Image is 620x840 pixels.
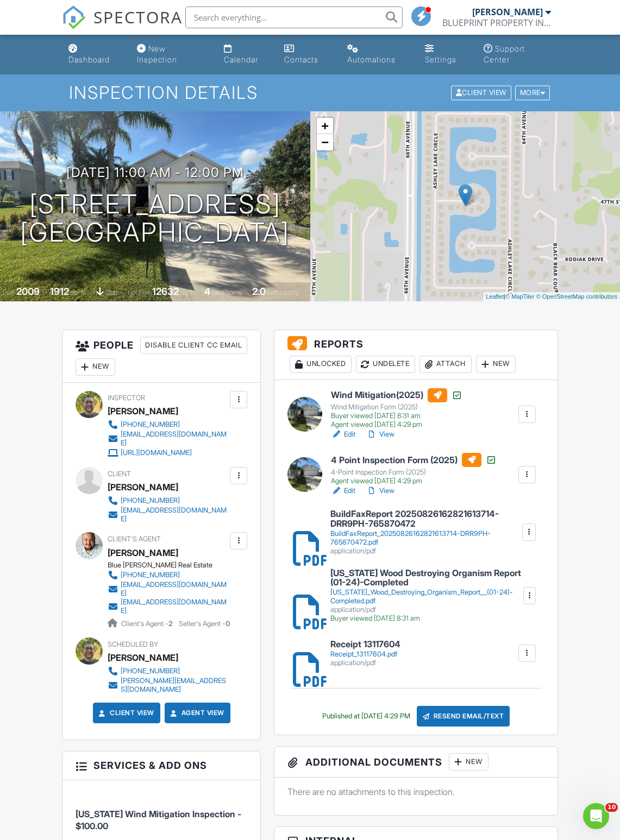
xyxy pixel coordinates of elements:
[330,547,521,555] div: application/pdf
[108,580,227,598] a: [EMAIL_ADDRESS][DOMAIN_NAME]
[605,803,618,812] span: 10
[62,5,86,29] img: The Best Home Inspection Software - Spectora
[152,286,179,297] div: 12632
[331,403,462,412] div: Wind Mitigation Form (2025)
[121,677,227,694] div: [PERSON_NAME][EMAIL_ADDRESS][DOMAIN_NAME]
[331,453,497,485] a: 4 Point Inspection Form (2025) 4-Point Inspection Form (2025) Agent viewed [DATE] 4:29 pm
[108,479,178,495] div: [PERSON_NAME]
[515,86,550,100] div: More
[108,570,227,580] a: [PHONE_NUMBER]
[108,506,227,523] a: [EMAIL_ADDRESS][DOMAIN_NAME]
[168,708,224,718] a: Agent View
[330,529,521,547] div: BuildFaxReport_20250826162821613714-DRR9PH-765870472.pdf
[290,356,352,373] div: Unlocked
[212,288,242,296] span: bedrooms
[108,598,227,615] a: [EMAIL_ADDRESS][DOMAIN_NAME]
[330,569,522,623] a: [US_STATE] Wood Destroying Organism Report (01-24)-Completed [US_STATE]_Wood_Destroying_Organism_...
[366,429,394,440] a: View
[121,496,180,505] div: [PHONE_NUMBER]
[486,293,504,300] a: Leaflet
[76,809,241,831] span: [US_STATE] Wind Mitigation Inspection - $100.00
[252,286,266,297] div: 2.0
[121,430,227,447] div: [EMAIL_ADDRESS][DOMAIN_NAME]
[330,605,522,614] div: application/pdf
[226,620,230,628] strong: 0
[62,330,260,383] h3: People
[330,509,521,528] h6: BuildFaxReport 20250826162821613714-DRR9PH-765870472
[62,751,260,780] h3: Services & Add ons
[224,55,258,64] div: Calendar
[476,356,516,373] div: New
[449,753,489,770] div: New
[50,286,69,297] div: 1912
[331,388,462,430] a: Wind Mitigation(2025) Wind Mitigation Form (2025) Buyer viewed [DATE] 8:31 am Agent viewed [DATE]...
[330,640,400,667] a: Receipt 13117604 Receipt_13117604.pdf application/pdf
[331,485,355,496] a: Edit
[425,55,456,64] div: Settings
[220,39,272,70] a: Calendar
[366,485,394,496] a: View
[108,677,227,694] a: [PERSON_NAME][EMAIL_ADDRESS][DOMAIN_NAME]
[284,55,318,64] div: Contacts
[108,419,227,430] a: [PHONE_NUMBER]
[317,134,333,150] a: Zoom out
[108,430,227,447] a: [EMAIL_ADDRESS][DOMAIN_NAME]
[76,358,115,376] div: New
[472,7,543,17] div: [PERSON_NAME]
[105,288,117,296] span: slab
[330,640,400,649] h6: Receipt 13117604
[137,44,177,64] div: New Inspection
[343,39,412,70] a: Automations (Basic)
[330,614,522,623] div: Buyer viewed [DATE] 8:31 am
[3,288,15,296] span: Built
[331,429,355,440] a: Edit
[108,535,161,543] span: Client's Agent
[451,86,511,100] div: Client View
[330,588,522,605] div: [US_STATE]_Wood_Destroying_Organism_Report__(01-24)-Completed.pdf
[16,286,40,297] div: 2009
[108,394,145,402] span: Inspector
[347,55,396,64] div: Automations
[108,649,178,666] div: [PERSON_NAME]
[356,356,415,373] div: Undelete
[64,39,124,70] a: Dashboard
[121,580,227,598] div: [EMAIL_ADDRESS][DOMAIN_NAME]
[66,165,244,180] h3: [DATE] 11:00 am - 12:00 pm
[331,453,497,467] h6: 4 Point Inspection Form (2025)
[108,561,236,570] div: Blue [PERSON_NAME] Real Estate
[484,44,525,64] div: Support Center
[108,545,178,561] a: [PERSON_NAME]
[97,708,154,718] a: Client View
[62,15,183,37] a: SPECTORA
[280,39,334,70] a: Contacts
[267,288,298,296] span: bathrooms
[419,356,472,373] div: Attach
[168,620,173,628] strong: 2
[483,292,620,301] div: |
[140,337,247,354] div: Disable Client CC Email
[71,288,86,296] span: sq. ft.
[121,667,180,675] div: [PHONE_NUMBER]
[128,288,151,296] span: Lot Size
[442,17,551,28] div: BLUEPRINT PROPERTY INSPECTIONS
[505,293,535,300] a: © MapTiler
[330,650,400,659] div: Receipt_13117604.pdf
[20,190,290,248] h1: [STREET_ADDRESS] [GEOGRAPHIC_DATA]
[185,7,403,28] input: Search everything...
[317,118,333,134] a: Zoom in
[330,509,521,555] a: BuildFaxReport 20250826162821613714-DRR9PH-765870472 BuildFaxReport_20250826162821613714-DRR9PH-7...
[69,83,551,102] h1: Inspection Details
[274,747,557,778] h3: Additional Documents
[121,420,180,429] div: [PHONE_NUMBER]
[108,470,131,478] span: Client
[180,288,194,296] span: sq.ft.
[108,640,158,648] span: Scheduled By
[108,403,178,419] div: [PERSON_NAME]
[121,571,180,579] div: [PHONE_NUMBER]
[121,449,192,457] div: [URL][DOMAIN_NAME]
[322,712,410,721] div: Published at [DATE] 4:29 PM
[583,803,609,829] iframe: Intercom live chat
[93,5,183,28] span: SPECTORA
[331,477,497,485] div: Agent viewed [DATE] 4:29 pm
